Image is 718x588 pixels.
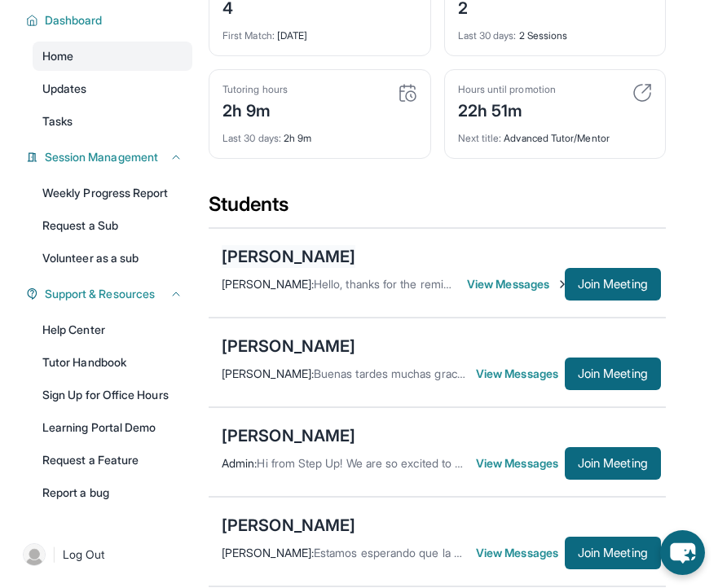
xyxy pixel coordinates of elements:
[578,459,648,468] span: Join Meeting
[38,12,183,29] button: Dashboard
[16,537,192,573] a: |Log Out
[33,211,192,240] a: Request a Sub
[209,191,666,227] div: Students
[632,83,652,103] img: card
[23,543,46,566] img: user-img
[314,366,544,380] span: Buenas tardes muchas gracias por recordar!!
[222,245,355,268] div: [PERSON_NAME]
[222,456,257,470] span: Admin :
[45,149,158,165] span: Session Management
[565,537,661,569] button: Join Meeting
[222,277,314,291] span: [PERSON_NAME] :
[565,358,661,390] button: Join Meeting
[222,424,355,447] div: [PERSON_NAME]
[33,74,192,103] a: Updates
[660,530,705,575] button: chat-button
[458,96,556,122] div: 22h 51m
[398,83,417,103] img: card
[33,348,192,377] a: Tutor Handbook
[467,276,565,292] span: View Messages
[565,447,661,480] button: Join Meeting
[476,545,565,561] span: View Messages
[45,12,103,29] span: Dashboard
[578,279,648,289] span: Join Meeting
[222,366,314,380] span: [PERSON_NAME] :
[33,413,192,442] a: Learning Portal Demo
[38,286,183,302] button: Support & Resources
[42,113,73,129] span: Tasks
[556,278,569,291] img: Chevron-Right
[33,445,192,475] a: Request a Feature
[222,546,314,559] span: [PERSON_NAME] :
[42,81,87,97] span: Updates
[222,29,275,42] span: First Match :
[458,20,653,42] div: 2 Sessions
[222,20,417,42] div: [DATE]
[458,83,556,96] div: Hours until promotion
[33,380,192,410] a: Sign Up for Office Hours
[33,478,192,507] a: Report a bug
[38,149,183,165] button: Session Management
[578,369,648,379] span: Join Meeting
[314,546,631,559] span: Estamos esperando que la escuela le provea su computadora
[45,286,155,302] span: Support & Resources
[476,455,565,472] span: View Messages
[565,268,661,301] button: Join Meeting
[222,514,355,537] div: [PERSON_NAME]
[222,122,417,145] div: 2h 9m
[222,132,281,144] span: Last 30 days :
[458,132,502,144] span: Next title :
[222,96,288,122] div: 2h 9m
[33,178,192,208] a: Weekly Progress Report
[578,548,648,558] span: Join Meeting
[222,83,288,96] div: Tutoring hours
[314,277,467,291] span: Hello, thanks for the reminder
[476,366,565,382] span: View Messages
[222,335,355,358] div: [PERSON_NAME]
[42,48,73,64] span: Home
[33,42,192,71] a: Home
[33,244,192,273] a: Volunteer as a sub
[458,122,653,145] div: Advanced Tutor/Mentor
[52,545,56,564] span: |
[33,315,192,344] a: Help Center
[63,546,105,563] span: Log Out
[458,29,517,42] span: Last 30 days :
[33,107,192,136] a: Tasks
